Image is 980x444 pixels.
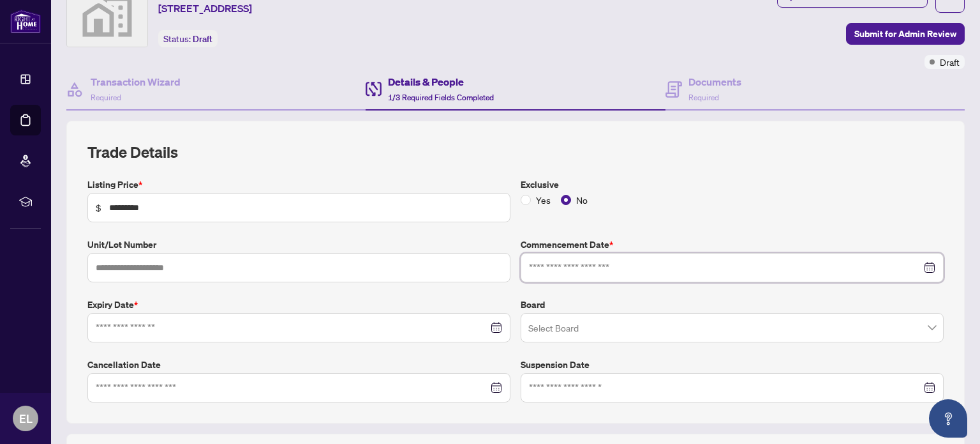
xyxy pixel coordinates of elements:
label: Board [521,298,944,312]
span: Yes [531,193,556,207]
span: 1/3 Required Fields Completed [388,93,494,102]
span: Draft [193,33,212,45]
h4: Details & People [388,74,494,89]
label: Exclusive [521,178,944,192]
span: Required [91,93,121,102]
h2: Trade Details [87,142,944,162]
button: Submit for Admin Review [846,23,965,45]
h4: Documents [688,74,741,89]
label: Expiry Date [87,298,510,312]
span: [STREET_ADDRESS] [158,1,252,16]
img: logo [10,10,41,33]
label: Listing Price [87,178,510,192]
label: Cancellation Date [87,358,510,372]
span: No [571,193,593,207]
span: $ [96,201,101,215]
button: Open asap [929,399,967,438]
span: Required [688,93,719,102]
div: Status: [158,30,218,47]
label: Commencement Date [521,238,944,252]
h4: Transaction Wizard [91,74,181,89]
span: Draft [940,55,960,69]
label: Suspension Date [521,358,944,372]
span: Submit for Admin Review [854,24,956,44]
span: EL [19,410,33,427]
label: Unit/Lot Number [87,238,510,252]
